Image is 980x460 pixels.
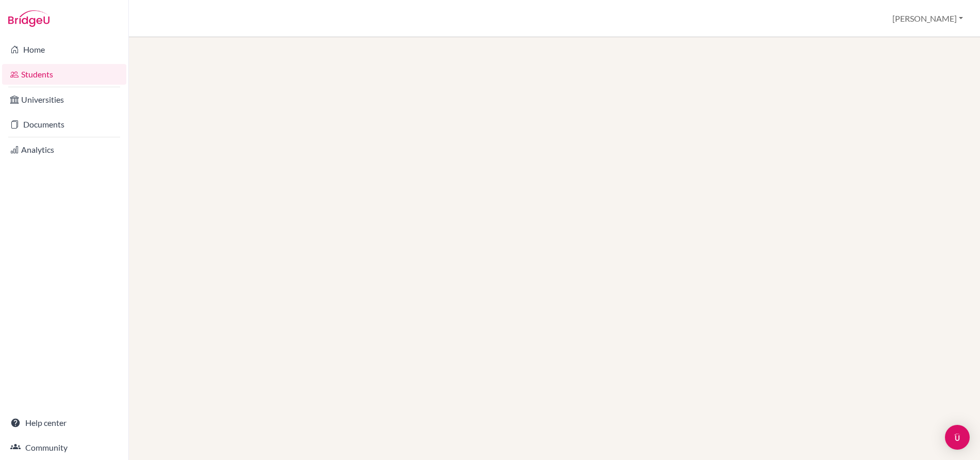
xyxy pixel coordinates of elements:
img: Bridge-U [8,10,49,27]
a: Universities [2,89,126,110]
a: Home [2,39,126,60]
button: [PERSON_NAME] [888,9,968,28]
a: Students [2,64,126,85]
a: Analytics [2,139,126,160]
a: Help center [2,413,126,433]
a: Documents [2,114,126,135]
a: Community [2,437,126,458]
div: Open Intercom Messenger [945,425,970,450]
